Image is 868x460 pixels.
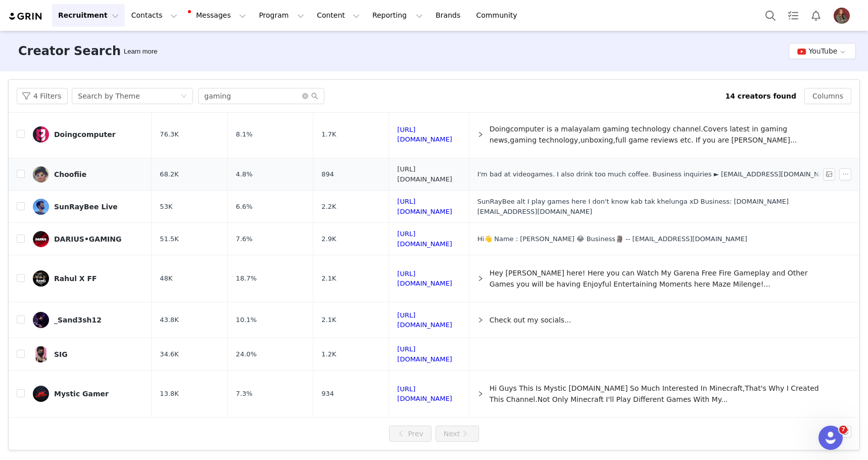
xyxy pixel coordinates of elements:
[181,93,187,100] i: icon: down
[78,88,139,104] div: Search by Theme
[33,231,143,247] a: DARIUS•GAMING
[33,199,49,215] img: LC3jM2AZYrWCCyb2tlHhMuZzNMsVjLexyV4gCV0yhpCU2fSF-TDf30Tp8AuhEimuT_ILVcICfw=s480-c-k-c0x00ffffff-n...
[160,349,178,359] span: 34.6K
[236,349,257,359] span: 24.0%
[18,42,121,60] h3: Creator Search
[302,93,308,99] i: icon: close-circle
[160,389,178,399] span: 13.8K
[804,88,851,104] button: Columns
[469,377,847,411] div: icon: rightHi Guys This Is Mystic [DOMAIN_NAME] So Much Interested In Minecraft,That's Why I Crea...
[477,198,789,215] span: SunRayBee alt I play games here I don't know kab tak khelunga xD Business: [DOMAIN_NAME][EMAIL_AD...
[184,4,252,27] button: Messages
[311,93,318,100] i: icon: search
[397,311,452,329] a: [URL][DOMAIN_NAME]
[321,202,336,212] span: 2.2K
[236,202,253,212] span: 6.6%
[33,126,49,143] img: 205Z_tVDQSl2v-XBXRuA-HVU-QsJrvSSDT8zAv8gg7fv7pVE3DhgGlNHsl-F9cgjvxOsv88u2Q=s480-c-k-c0x00ffffff-n...
[477,131,484,137] i: icon: right
[236,169,253,179] span: 4.8%
[33,270,49,287] img: AIdro_mu8MtAqONIhqHg89tjMON-bTBr7C-ChV7ImQrC2EeN5A=s480-c-k-c0x00ffffff-no-rj
[54,390,109,398] div: Mystic Gamer
[52,4,125,27] button: Recruitment
[839,426,847,434] span: 7
[8,12,43,21] img: grin logo
[54,274,97,283] div: Rahul X FF
[33,312,143,328] a: _Sand3sh12
[311,4,366,27] button: Content
[397,198,452,215] a: [URL][DOMAIN_NAME]
[160,129,178,140] span: 76.3K
[33,312,49,328] img: e0RZwni8aK04qrGf1JH4-_T4V21TiY2Wu5g2bLogPH8rgDTQNQkGn_Z8Yqet1eULmtFodUbClg=s480-c-k-c0x00ffffff-n...
[828,8,860,24] button: Profile
[33,346,143,362] a: SIG
[834,8,850,24] img: 9ae9db5a-06da-4223-ad9b-9bb31bb6a3e3.jpg
[54,203,118,211] div: SunRayBee Live
[789,43,856,59] button: YouTube
[33,126,143,143] a: Doingcomputer
[818,426,843,450] iframe: Intercom live chat
[236,129,253,140] span: 8.1%
[236,389,253,399] span: 7.3%
[160,273,172,284] span: 48K
[759,4,782,27] button: Search
[33,166,143,182] a: Choofiie
[33,386,143,402] a: Mystic Gamer
[160,169,178,179] span: 68.2K
[397,270,452,288] a: [URL][DOMAIN_NAME]
[236,234,253,244] span: 7.6%
[477,170,836,178] span: I'm bad at videogames. I also drink too much coffee. Business inquiries ► [EMAIL_ADDRESS][DOMAIN_...
[477,275,484,282] i: icon: right
[33,346,49,362] img: ib3_1W2yDOlKzJLPUPRMt0AX3HyOA7spUzHdclySyjyLslSdyQz2QiNXObu-9Ld8jFciZy1aOA=s480-c-k-c0x00ffffff-n...
[236,315,257,325] span: 10.1%
[397,230,452,248] a: [URL][DOMAIN_NAME]
[725,91,796,102] div: 14 creators found
[397,345,452,363] a: [URL][DOMAIN_NAME]
[397,126,452,144] a: [URL][DOMAIN_NAME]
[321,389,334,399] span: 934
[321,234,336,244] span: 2.9K
[54,350,68,358] div: SIG
[33,199,143,215] a: SunRayBee Live
[54,170,86,178] div: Choofiie
[160,234,178,244] span: 51.5K
[397,385,452,403] a: [URL][DOMAIN_NAME]
[160,202,172,212] span: 53K
[477,317,484,323] i: icon: right
[469,308,847,332] div: icon: rightCheck out my socials...
[198,88,324,104] input: Search...
[33,166,49,182] img: XEMcK-vQa7mPvi4yjv9q2idebE0e7JGyuYXp_63-lhPF-xxmX3hHurHgIigy8KSD5h2N5gO_Jw=s480-c-k-c0x00ffffff-n...
[33,386,49,402] img: AIdro_kY3jQtk_BgcTawX7cX4k06F8VqIUxxp89IDnhUVjDkbQ=s480-c-k-c0x00ffffff-no-rj
[469,117,847,152] div: icon: rightDoingcomputer is a malayalam gaming technology channel.Covers latest in gaming news,ga...
[429,4,469,27] a: Brands
[125,4,183,27] button: Contacts
[805,4,827,27] button: Notifications
[321,315,336,325] span: 2.1K
[469,261,847,296] div: icon: rightHey [PERSON_NAME] here! Here you can Watch My Garena Free Fire Gameplay and Other Game...
[54,316,102,324] div: _Sand3sh12
[321,129,336,140] span: 1.7K
[470,4,528,27] a: Community
[17,88,68,104] button: 4 Filters
[54,235,122,243] div: DARIUS•GAMING
[477,391,484,397] i: icon: right
[782,4,804,27] a: Tasks
[33,231,49,247] img: bRjzAyHZhFRkAOKejcrPcb3UZy9z4OAiFsaz1voMlgRP1MSBwwRc4fy2KsMCReueVDf-lcn4UQ=s480-c-k-c0x00ffffff-n...
[366,4,429,27] button: Reporting
[321,169,334,179] span: 894
[33,270,143,287] a: Rahul X FF
[54,130,116,139] div: Doingcomputer
[122,47,159,57] div: Tooltip anchor
[321,349,336,359] span: 1.2K
[236,273,257,284] span: 18.7%
[160,315,178,325] span: 43.8K
[253,4,310,27] button: Program
[389,426,431,442] button: Prev
[397,165,452,183] a: [URL][DOMAIN_NAME]
[477,235,747,243] span: Hi👋 Name : [PERSON_NAME] 😂 Business🗿 -- [EMAIL_ADDRESS][DOMAIN_NAME]
[321,273,336,284] span: 2.1K
[436,426,479,442] button: Next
